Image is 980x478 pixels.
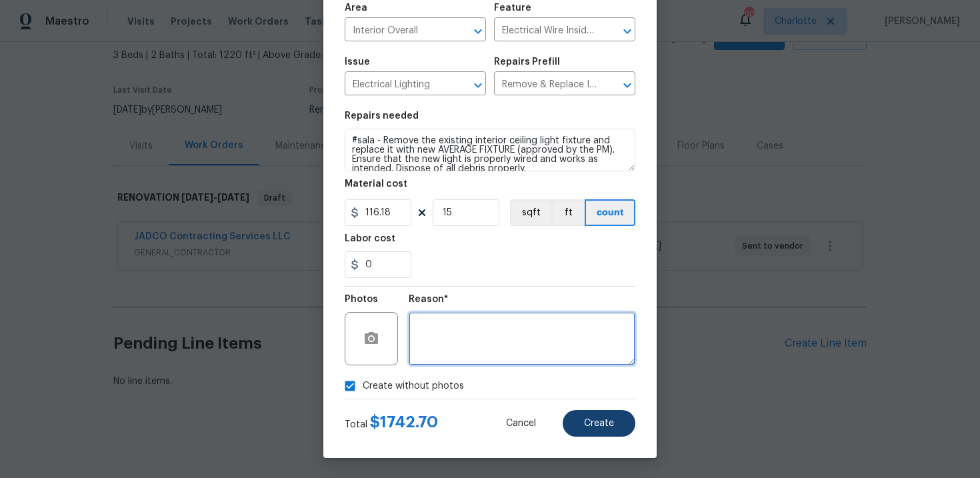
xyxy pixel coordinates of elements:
[469,76,487,95] button: Open
[469,22,487,41] button: Open
[363,379,464,393] span: Create without photos
[345,295,378,304] h5: Photos
[370,414,438,430] span: $ 1742.70
[584,419,614,429] span: Create
[551,199,585,226] button: ft
[494,3,531,13] h5: Feature
[345,415,438,431] div: Total
[345,111,419,121] h5: Repairs needed
[563,410,635,437] button: Create
[345,179,407,189] h5: Material cost
[618,76,637,95] button: Open
[485,410,557,437] button: Cancel
[345,3,367,13] h5: Area
[506,419,536,429] span: Cancel
[494,57,560,67] h5: Repairs Prefill
[409,295,448,304] h5: Reason*
[345,129,635,171] textarea: #sala - Remove the existing interior ceiling light fixture and replace it with new AVERAGE FIXTUR...
[510,199,551,226] button: sqft
[585,199,635,226] button: count
[618,22,637,41] button: Open
[345,234,395,243] h5: Labor cost
[345,57,370,67] h5: Issue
